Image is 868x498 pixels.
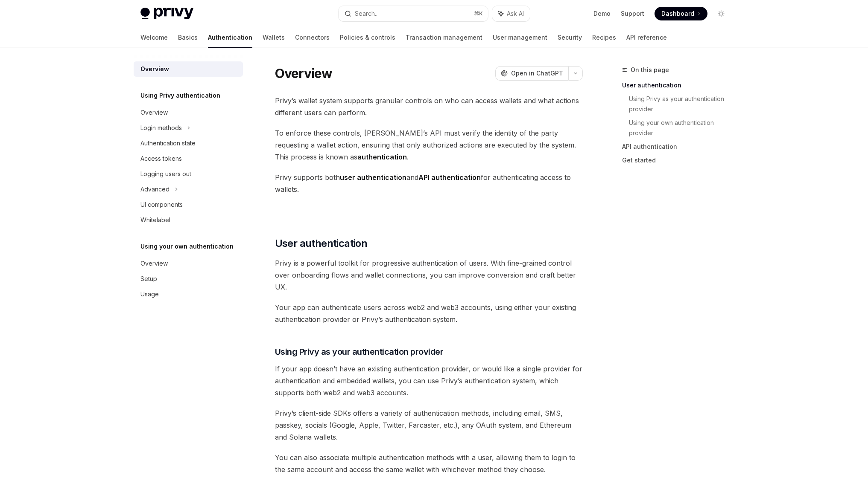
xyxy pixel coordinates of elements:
span: Using Privy as your authentication provider [275,346,444,358]
div: Setup [140,274,157,284]
a: Basics [178,27,198,48]
div: Overview [140,107,168,118]
a: Logging users out [134,166,243,182]
a: Transaction management [406,27,482,48]
a: Dashboard [655,7,707,20]
h5: Using your own authentication [140,241,234,252]
div: Advanced [140,184,170,194]
a: API reference [626,27,667,48]
h5: Using Privy authentication [140,90,220,101]
button: Open in ChatGPT [495,66,568,81]
a: Overview [134,61,243,77]
a: Policies & controls [340,27,395,48]
div: Search... [355,9,379,19]
span: Open in ChatGPT [511,69,563,78]
a: Overview [134,105,243,120]
a: Access tokens [134,151,243,166]
strong: user authentication [340,173,406,182]
strong: authentication [357,153,407,161]
a: Connectors [295,27,330,48]
span: If your app doesn’t have an existing authentication provider, or would like a single provider for... [275,363,583,399]
div: Access tokens [140,153,182,164]
div: Logging users out [140,169,191,179]
span: Privy’s client-side SDKs offers a variety of authentication methods, including email, SMS, passke... [275,407,583,443]
div: Overview [140,64,169,74]
a: Usage [134,287,243,302]
a: Whitelabel [134,212,243,228]
span: Your app can authenticate users across web2 and web3 accounts, using either your existing authent... [275,301,583,325]
span: Privy’s wallet system supports granular controls on who can access wallets and what actions diffe... [275,95,583,119]
button: Search...⌘K [339,6,488,21]
strong: API authentication [418,173,481,182]
span: ⌘ K [474,10,483,17]
span: Privy is a powerful toolkit for progressive authentication of users. With fine-grained control ov... [275,257,583,293]
div: UI components [140,200,183,210]
img: light logo [140,8,193,20]
span: Dashboard [661,9,694,18]
a: Demo [593,9,611,18]
div: Login methods [140,123,182,133]
div: Usage [140,289,159,299]
div: Overview [140,258,168,269]
a: API authentication [622,140,735,153]
a: UI components [134,197,243,212]
button: Ask AI [492,6,530,21]
h1: Overview [275,66,333,81]
span: User authentication [275,237,368,250]
a: Overview [134,256,243,271]
div: Whitelabel [140,215,170,225]
a: User authentication [622,78,735,92]
a: User management [493,27,547,48]
a: Authentication [208,27,252,48]
span: You can also associate multiple authentication methods with a user, allowing them to login to the... [275,452,583,475]
a: Support [621,9,644,18]
span: Privy supports both and for authenticating access to wallets. [275,171,583,195]
a: Using your own authentication provider [629,116,735,140]
span: On this page [631,65,669,75]
a: Welcome [140,27,168,48]
a: Get started [622,153,735,167]
a: Using Privy as your authentication provider [629,92,735,116]
a: Authentication state [134,136,243,151]
a: Setup [134,271,243,287]
a: Security [558,27,582,48]
div: Authentication state [140,138,196,148]
button: Toggle dark mode [714,7,728,20]
a: Wallets [263,27,285,48]
span: Ask AI [507,9,524,18]
span: To enforce these controls, [PERSON_NAME]’s API must verify the identity of the party requesting a... [275,127,583,163]
a: Recipes [592,27,616,48]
